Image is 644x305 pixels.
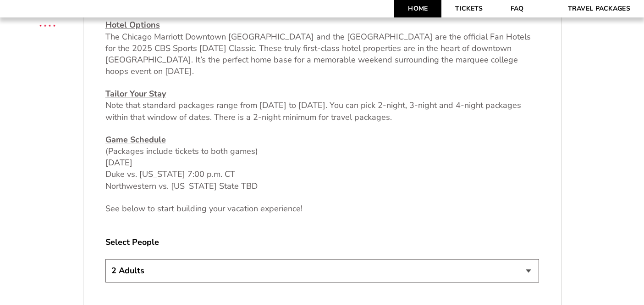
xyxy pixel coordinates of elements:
[105,19,160,30] u: Hotel Options
[105,19,539,77] p: The Chicago Marriott Downtown [GEOGRAPHIC_DATA] and the [GEOGRAPHIC_DATA] are the official Fan Ho...
[105,134,539,192] p: (Packages include tickets to both games) [DATE] Duke vs. [US_STATE] 7:00 p.m. CT Northwestern vs....
[105,203,303,214] span: See below to start building your vacation experience!
[105,237,539,248] label: Select People
[28,5,67,45] img: CBS Sports Thanksgiving Classic
[105,88,539,123] p: Note that standard packages range from [DATE] to [DATE]. You can pick 2-night, 3-night and 4-nigh...
[105,134,166,145] u: Game Schedule
[105,88,166,99] u: Tailor Your Stay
